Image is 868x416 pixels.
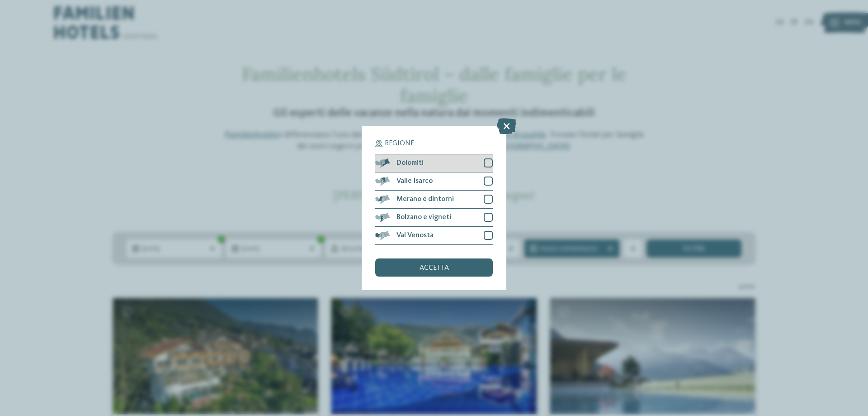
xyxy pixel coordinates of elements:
span: Dolomiti [396,159,424,167]
span: Regione [385,140,414,147]
span: Bolzano e vigneti [396,214,451,221]
span: accetta [420,264,449,272]
span: Valle Isarco [396,177,433,185]
span: Merano e dintorni [396,196,454,203]
span: Val Venosta [396,232,434,239]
